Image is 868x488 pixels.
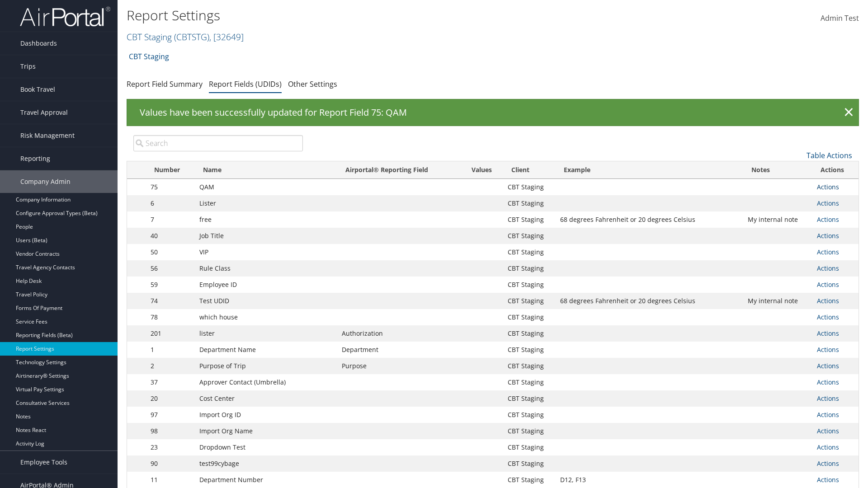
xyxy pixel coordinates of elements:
td: test99cybage [195,455,337,472]
a: Report Field Summary [127,79,203,89]
td: 1 [146,342,195,358]
a: Actions [817,313,839,321]
a: Actions [817,394,839,403]
span: Trips [20,55,36,78]
span: Book Travel [20,78,55,101]
a: Actions [817,475,839,484]
span: Admin Test [821,13,859,23]
td: D12, F13 [556,472,743,488]
td: CBT Staging [503,260,556,277]
td: Lister [195,195,337,211]
td: CBT Staging [503,309,556,325]
td: 97 [146,407,195,423]
td: 6 [146,195,195,211]
td: 90 [146,455,195,472]
td: 37 [146,374,195,390]
td: My internal note [743,293,812,309]
td: CBT Staging [503,228,556,244]
td: CBT Staging [503,342,556,358]
span: Company Admin [20,170,71,193]
td: QAM [195,179,337,195]
td: Purpose of Trip [195,358,337,374]
th: Notes [743,161,812,179]
td: Test UDID [195,293,337,309]
a: Actions [817,231,839,240]
td: Import Org Name [195,423,337,439]
td: 75 [146,179,195,195]
a: Actions [817,329,839,338]
th: : activate to sort column descending [127,161,146,179]
th: Airportal&reg; Reporting Field [337,161,460,179]
a: Admin Test [821,5,859,33]
a: Report Fields (UDIDs) [209,79,282,89]
h1: Report Settings [127,6,615,25]
a: Actions [817,215,839,224]
a: Actions [817,280,839,289]
td: CBT Staging [503,407,556,423]
td: CBT Staging [503,195,556,211]
td: 78 [146,309,195,325]
a: CBT Staging [127,31,244,43]
td: 40 [146,228,195,244]
a: Actions [817,378,839,386]
td: Cost Center [195,390,337,407]
td: VIP [195,244,337,260]
td: CBT Staging [503,277,556,293]
td: CBT Staging [503,179,556,195]
a: Actions [817,427,839,435]
td: Rule Class [195,260,337,277]
a: Actions [817,199,839,207]
td: 7 [146,211,195,228]
td: Authorization [337,325,460,342]
td: Approver Contact (Umbrella) [195,374,337,390]
td: Employee ID [195,277,337,293]
td: CBT Staging [503,374,556,390]
a: Actions [817,248,839,256]
td: 74 [146,293,195,309]
span: Risk Management [20,124,75,147]
td: CBT Staging [503,293,556,309]
th: Number [146,161,195,179]
a: Actions [817,296,839,305]
span: Travel Approval [20,101,68,124]
input: Search [133,135,303,151]
td: 2 [146,358,195,374]
a: Other Settings [288,79,337,89]
a: Actions [817,345,839,354]
a: Actions [817,183,839,191]
td: free [195,211,337,228]
span: ( CBTSTG ) [174,31,209,43]
img: airportal-logo.png [20,6,110,27]
td: which house [195,309,337,325]
td: CBT Staging [503,390,556,407]
td: Department [337,342,460,358]
th: Client [503,161,556,179]
span: Reporting [20,147,50,170]
th: Example [556,161,743,179]
td: 98 [146,423,195,439]
td: Purpose [337,358,460,374]
a: Actions [817,459,839,468]
a: CBT Staging [129,47,169,66]
td: CBT Staging [503,211,556,228]
td: CBT Staging [503,439,556,455]
td: CBT Staging [503,325,556,342]
div: Values have been successfully updated for Report Field 75: QAM [127,99,859,126]
th: Values [460,161,503,179]
td: 11 [146,472,195,488]
span: , [ 32649 ] [209,31,244,43]
td: 20 [146,390,195,407]
a: Actions [817,264,839,272]
td: Department Number [195,472,337,488]
td: Dropdown Test [195,439,337,455]
td: 56 [146,260,195,277]
td: 50 [146,244,195,260]
td: Job Title [195,228,337,244]
a: Actions [817,443,839,451]
td: CBT Staging [503,358,556,374]
a: Actions [817,410,839,419]
span: Dashboards [20,32,57,55]
a: Actions [817,361,839,370]
span: Employee Tools [20,451,67,474]
td: lister [195,325,337,342]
